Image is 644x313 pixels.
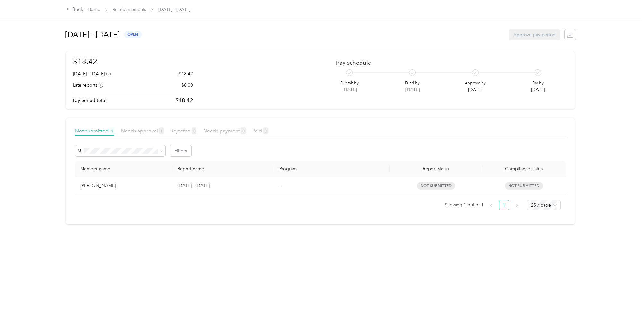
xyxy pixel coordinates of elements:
[608,277,644,313] iframe: Everlance-gr Chat Button Frame
[340,80,359,86] p: Submit by
[486,200,496,210] button: left
[112,7,146,12] a: Reimbursements
[172,161,274,177] th: Report name
[499,200,509,210] a: 1
[489,203,493,207] span: left
[274,161,390,177] th: Program
[181,82,193,89] p: $0.00
[75,128,114,134] span: Not submitted
[395,166,477,172] span: Report status
[340,86,359,93] p: [DATE]
[512,200,522,210] li: Next Page
[124,31,142,38] span: open
[192,127,196,134] span: 0
[531,200,557,210] span: 25 / page
[336,59,557,66] h2: Pay schedule
[80,166,167,172] div: Member name
[179,71,193,77] p: $18.42
[405,86,420,93] p: [DATE]
[66,6,83,13] div: Back
[465,86,486,93] p: [DATE]
[531,80,545,86] p: Pay by
[73,56,193,67] h1: $18.42
[158,6,190,13] span: [DATE] - [DATE]
[170,128,196,134] span: Rejected
[75,161,172,177] th: Member name
[88,7,100,12] a: Home
[203,128,246,134] span: Needs payment
[486,200,496,210] li: Previous Page
[121,128,164,134] span: Needs approval
[65,27,120,42] h1: [DATE] - [DATE]
[417,182,455,190] span: not submitted
[178,182,269,189] p: [DATE] - [DATE]
[175,97,193,105] p: $18.42
[73,97,107,104] p: Pay period total
[487,166,560,172] span: Compliance status
[405,80,420,86] p: Fund by
[263,127,268,134] span: 0
[531,86,545,93] p: [DATE]
[110,127,114,134] span: 1
[515,203,519,207] span: right
[80,182,167,189] div: [PERSON_NAME]
[512,200,522,210] button: right
[170,145,191,156] button: Filters
[499,200,509,210] li: 1
[73,71,111,77] div: [DATE] - [DATE]
[505,182,543,190] span: Not submitted
[241,127,246,134] span: 0
[445,200,483,210] span: Showing 1 out of 1
[527,200,561,210] div: Page Size
[274,177,390,195] td: -
[252,128,268,134] span: Paid
[159,127,164,134] span: 1
[465,80,486,86] p: Approve by
[73,82,103,89] div: Late reports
